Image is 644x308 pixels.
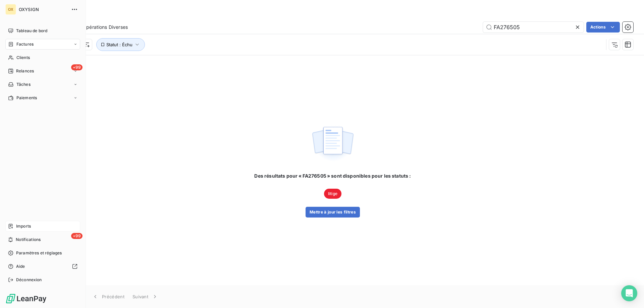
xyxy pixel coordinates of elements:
span: Clients [16,55,30,61]
span: OXYSIGN [19,7,67,12]
span: Paiements [16,95,37,101]
span: +99 [71,233,83,239]
a: Aide [5,261,80,272]
span: Opérations Diverses [83,24,128,30]
span: Déconnexion [16,277,42,283]
span: Factures [16,41,34,47]
span: Relances [16,68,34,74]
span: +99 [71,64,83,70]
span: Notifications [16,237,41,243]
span: litige [324,189,341,199]
span: Aide [16,263,25,269]
button: Actions [586,22,620,33]
span: Tableau de bord [16,28,47,34]
button: Mettre à jour les filtres [306,207,360,218]
img: empty state [311,123,354,165]
img: Logo LeanPay [5,293,47,304]
span: Des résultats pour « FA276505 » sont disponibles pour les statuts : [254,173,411,179]
input: Rechercher [483,22,584,33]
span: Imports [16,223,31,229]
span: Paramètres et réglages [16,250,62,256]
button: Précédent [88,290,128,304]
span: Tâches [16,81,31,87]
div: Open Intercom Messenger [621,285,637,301]
div: OX [5,4,16,15]
button: Statut : Échu [96,38,145,51]
span: Statut : Échu [106,42,132,47]
button: Suivant [128,290,162,304]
